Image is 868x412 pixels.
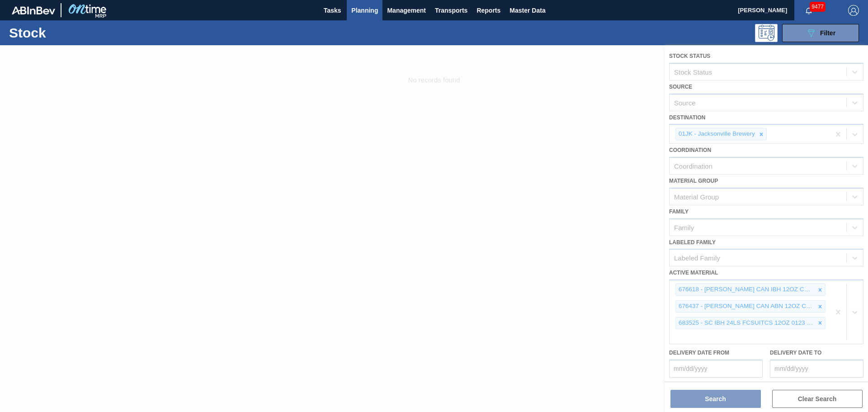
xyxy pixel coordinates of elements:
span: Planning [351,5,378,16]
span: Master Data [509,5,545,16]
span: Management [387,5,426,16]
span: Transports [435,5,467,16]
span: Tasks [322,5,342,16]
button: Filter [782,24,859,42]
span: 9477 [810,2,826,12]
h1: Stock [9,28,144,38]
img: Logout [848,5,859,16]
span: Filter [820,29,835,37]
span: Reports [476,5,500,16]
div: Programming: no user selected [755,24,778,42]
img: TNhmsLtSVTkK8tSr43FrP2fwEKptu5GPRR3wAAAABJRU5ErkJggg== [12,6,55,14]
button: Notifications [794,4,823,17]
